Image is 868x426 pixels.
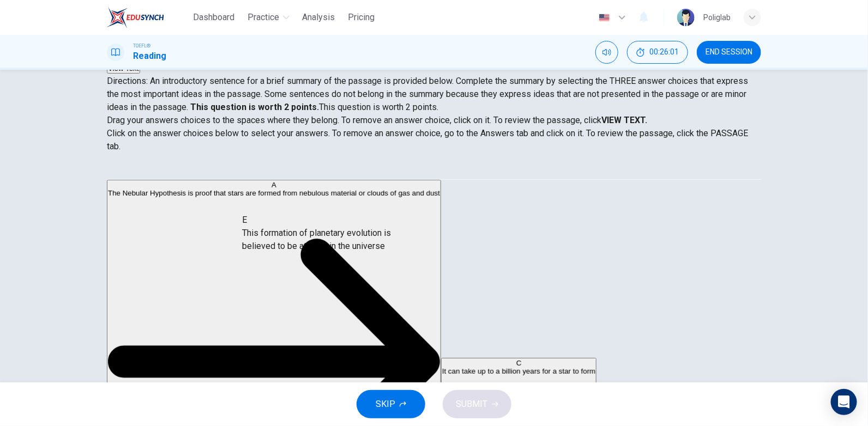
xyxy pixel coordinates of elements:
[442,367,596,375] span: It can take up to a billion years for a star to form
[248,11,280,24] span: Practice
[697,41,761,64] button: END SESSION
[133,42,150,50] span: TOEFL®
[107,76,748,112] span: Directions: An introductory sentence for a brief summary of the passage is provided below. Comple...
[677,9,695,26] img: Profile picture
[627,41,688,64] div: Hide
[107,153,761,179] div: Choose test type tabs
[348,11,375,24] span: Pricing
[703,11,731,24] div: Poliglab
[598,14,611,22] img: en
[649,48,679,57] span: 00:26:01
[107,114,761,127] p: Drag your answers choices to the spaces where they belong. To remove an answer choice, click on i...
[319,102,438,112] span: This question is worth 2 points.
[133,50,166,63] h1: Reading
[831,389,857,415] div: Open Intercom Messenger
[188,102,319,112] strong: This question is worth 2 points.
[189,8,239,27] button: Dashboard
[376,397,395,412] span: SKIP
[107,7,189,28] a: EduSynch logo
[108,181,440,189] div: A
[357,390,425,418] button: SKIP
[107,7,164,28] img: EduSynch logo
[601,115,647,125] strong: VIEW TEXT.
[303,11,335,24] span: Analysis
[108,189,440,197] span: The Nebular Hypothesis is proof that stars are formed from nebulous material or clouds of gas and...
[706,48,752,57] span: END SESSION
[107,127,761,153] p: Click on the answer choices below to select your answers. To remove an answer choice, go to the A...
[194,11,235,24] span: Dashboard
[244,8,294,27] button: Practice
[595,41,618,64] div: Mute
[344,8,379,27] button: Pricing
[298,8,340,27] button: Analysis
[442,359,596,367] div: C
[627,41,688,64] button: 00:26:01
